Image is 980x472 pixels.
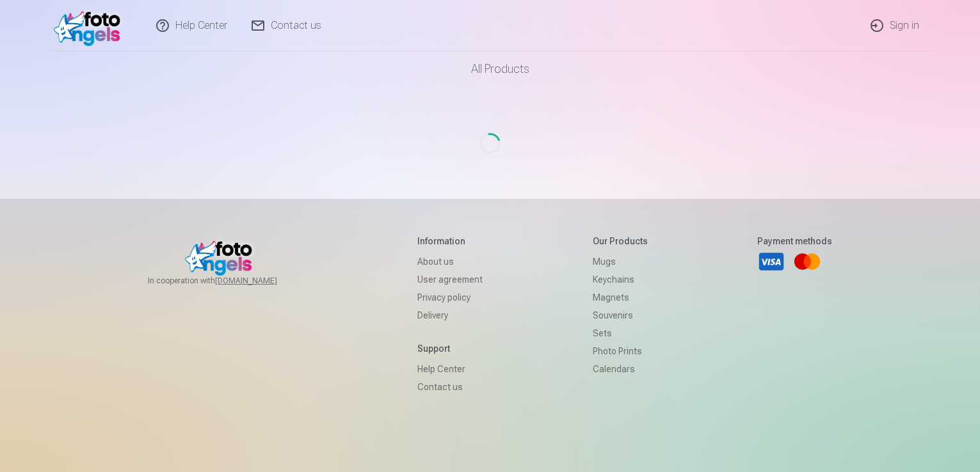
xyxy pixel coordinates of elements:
h5: Support [417,342,483,355]
a: All products [435,51,545,87]
a: Keychains [593,271,648,288]
a: Delivery [417,306,483,324]
a: Mugs [593,253,648,271]
a: User agreement [417,271,483,288]
span: In cooperation with [148,276,308,286]
a: Mastercard [793,248,821,276]
a: [DOMAIN_NAME] [215,276,308,286]
a: Photo prints [593,342,648,360]
a: Privacy policy [417,288,483,306]
img: /v1 [54,5,127,46]
a: Visa [757,248,785,276]
a: Sets [593,324,648,342]
a: Souvenirs [593,306,648,324]
a: Contact us [417,378,483,396]
h5: Our products [593,235,648,248]
a: About us [417,253,483,271]
a: Magnets [593,288,648,306]
a: Calendars [593,360,648,378]
h5: Payment methods [757,235,832,248]
a: Help Center [417,360,483,378]
h5: Information [417,235,483,248]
